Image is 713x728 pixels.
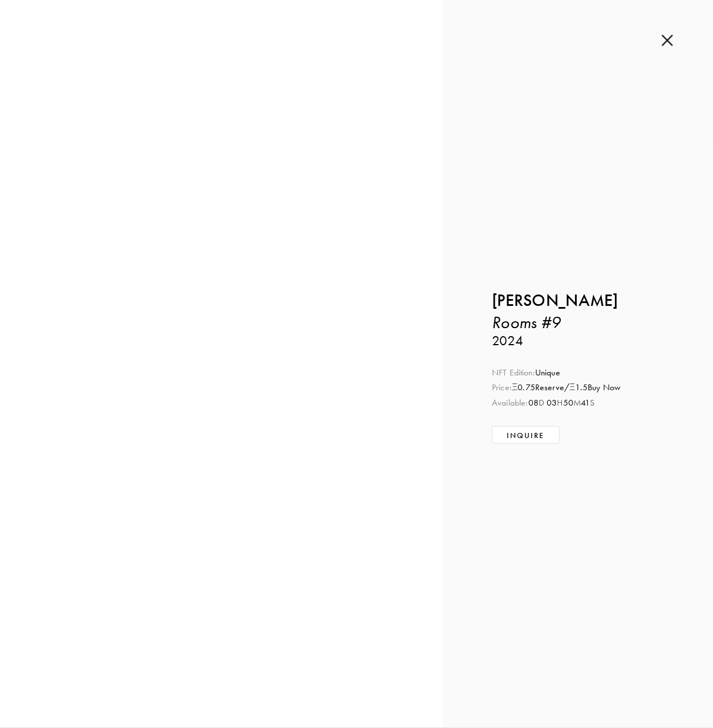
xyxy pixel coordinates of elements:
span: S [590,398,595,408]
span: 08 [528,398,539,408]
div: Unique [492,367,663,379]
span: H [557,398,563,408]
b: [PERSON_NAME] [492,290,618,310]
span: 03 [547,398,557,408]
span: Ξ [512,382,518,392]
span: NFT Edition: [492,367,535,378]
span: M [573,398,581,408]
div: 0.75 Reserve / 1.5 Buy Now [492,382,663,394]
img: cross.b43b024a.svg [662,34,673,47]
span: 41 [581,398,590,408]
span: Price: [492,382,512,392]
span: 50 [563,398,573,408]
span: D [539,398,544,408]
span: Available: [492,398,528,408]
i: Rooms #9 [492,312,561,332]
h3: 2024 [492,333,663,350]
button: Inquire [492,426,559,443]
span: Ξ [569,382,575,392]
